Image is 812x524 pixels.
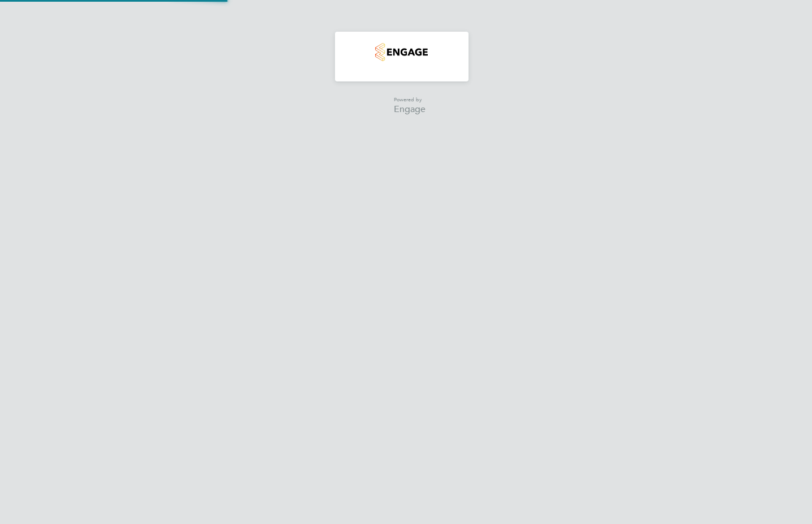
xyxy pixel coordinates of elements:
[394,105,426,114] span: Engage
[394,95,426,105] span: Powered by
[335,32,469,81] nav: Main navigation
[377,95,426,114] a: Powered byEngage
[375,43,428,61] img: countryside-properties-logo-retina.png
[349,43,455,61] a: Go to home page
